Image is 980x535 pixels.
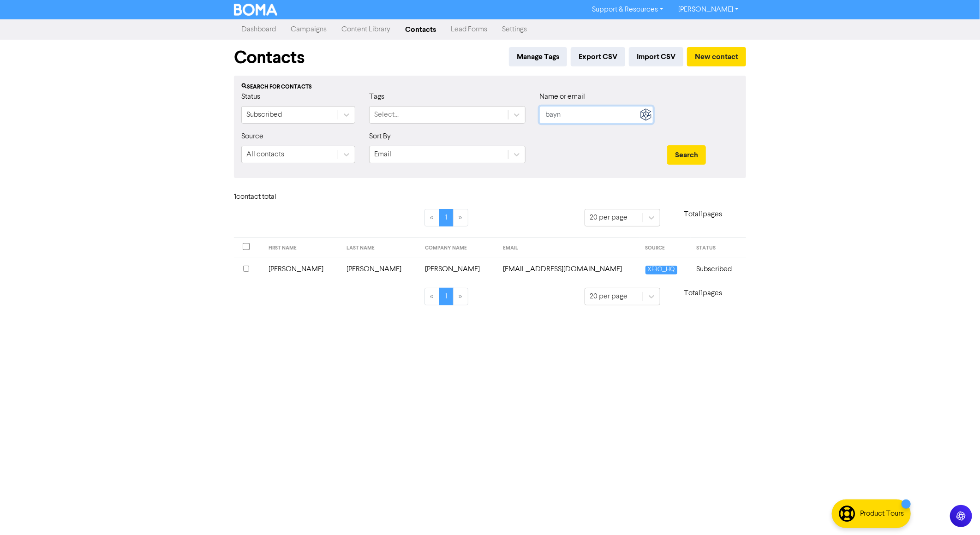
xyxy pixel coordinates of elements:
[439,209,454,226] a: Page 1 is your current page
[234,4,277,16] img: BOMA Logo
[585,2,671,17] a: Support & Resources
[341,238,419,258] th: LAST NAME
[263,258,341,280] td: [PERSON_NAME]
[241,83,739,91] div: Search for contacts
[443,20,495,39] a: Lead Forms
[234,20,283,39] a: Dashboard
[645,266,677,274] span: XERO_HQ
[374,149,391,160] div: Email
[667,145,706,165] button: Search
[234,47,305,68] h1: Contacts
[590,291,627,302] div: 20 per page
[234,193,308,202] h6: 1 contact total
[509,47,567,66] button: Manage Tags
[590,212,627,223] div: 20 per page
[629,47,683,66] button: Import CSV
[660,288,746,299] p: Total 1 pages
[640,238,691,258] th: SOURCE
[934,491,980,535] iframe: Chat Widget
[369,131,391,142] label: Sort By
[246,109,282,120] div: Subscribed
[539,91,585,102] label: Name or email
[241,131,263,142] label: Source
[439,288,454,305] a: Page 1 is your current page
[419,258,498,280] td: [PERSON_NAME]
[374,109,399,120] div: Select...
[571,47,625,66] button: Export CSV
[241,91,260,102] label: Status
[341,258,419,280] td: [PERSON_NAME]
[398,20,443,39] a: Contacts
[495,20,534,39] a: Settings
[246,149,284,160] div: All contacts
[671,2,746,17] a: [PERSON_NAME]
[283,20,334,39] a: Campaigns
[691,238,746,258] th: STATUS
[497,258,639,280] td: ash.baynes73@gmail.com
[691,258,746,280] td: Subscribed
[497,238,639,258] th: EMAIL
[263,238,341,258] th: FIRST NAME
[660,209,746,220] p: Total 1 pages
[687,47,746,66] button: New contact
[419,238,498,258] th: COMPANY NAME
[334,20,398,39] a: Content Library
[369,91,384,102] label: Tags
